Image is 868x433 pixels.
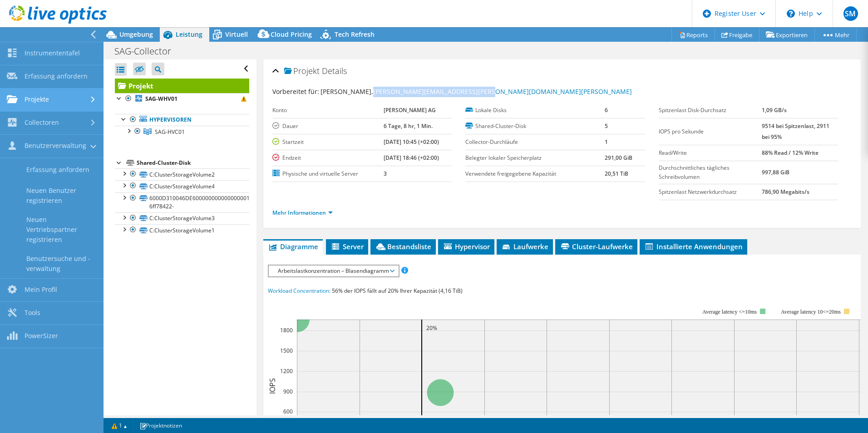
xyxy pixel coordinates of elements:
[814,28,857,42] a: Mehr
[501,242,548,251] span: Laufwerke
[373,87,632,96] a: [PERSON_NAME][EMAIL_ADDRESS][PERSON_NAME][DOMAIN_NAME][PERSON_NAME]
[762,168,789,176] b: 997,88 GiB
[465,106,604,115] label: Lokale Disks
[560,242,633,251] span: Cluster-Laufwerke
[272,138,384,147] label: Startzeit
[268,287,330,295] span: Workload Concentration:
[145,95,178,103] b: SAG-WHV01
[284,67,320,76] span: Projekt
[272,122,384,131] label: Dauer
[115,126,249,138] a: SAG-HVC01
[332,287,463,295] span: 56% der IOPS fällt auf 20% Ihrer Kapazität (4,16 TiB)
[115,79,249,93] a: Projekt
[283,388,293,395] text: 900
[443,242,490,251] span: Hypervisor
[272,209,333,216] a: Mehr Informationen
[605,138,608,146] b: 1
[321,87,632,96] span: [PERSON_NAME],
[271,30,312,39] span: Cloud Pricing
[762,188,809,196] b: 786,90 Megabits/s
[762,106,787,114] b: 1,09 GB/s
[280,367,293,375] text: 1200
[115,212,249,224] a: C:ClusterStorageVolume3
[384,170,387,177] b: 3
[335,30,375,39] span: Tech Refresh
[115,114,249,126] a: Hypervisoren
[605,122,608,130] b: 5
[105,420,133,431] a: 1
[843,6,858,21] span: SM
[659,127,762,136] label: IOPS pro Sekunde
[225,30,248,39] span: Virtuell
[115,93,249,105] a: SAG-WHV01
[781,309,841,315] tspan: Average latency 10<=20ms
[762,122,829,141] b: 9514 bei Spitzenlast, 2911 bei 95%
[115,168,249,180] a: C:ClusterStorageVolume2
[268,242,318,251] span: Diagramme
[384,138,439,146] b: [DATE] 10:45 (+02:00)
[283,408,293,415] text: 600
[133,420,188,431] a: Projektnotizen
[384,106,436,114] b: [PERSON_NAME] AG
[272,87,319,96] label: Vorbereitet für:
[322,65,347,76] span: Details
[605,154,632,162] b: 291,00 GiB
[659,106,762,115] label: Spitzenlast Disk-Durchsatz
[384,122,433,130] b: 6 Tage, 8 hr, 1 Min.
[659,187,762,197] label: Spitzenlast Netzwerkdurchsatz
[384,154,439,162] b: [DATE] 18:46 (+02:00)
[137,157,249,168] div: Shared-Cluster-Disk
[115,192,249,212] a: 6000D310046DE600000000000000001A-6ff78422-
[330,242,364,251] span: Server
[465,138,604,147] label: Collector-Durchläufe
[644,242,743,251] span: Installierte Anwendungen
[272,106,384,115] label: Konto
[267,378,277,394] text: IOPS
[272,169,384,178] label: Physische und virtuelle Server
[465,153,604,162] label: Belegter lokaler Speicherplatz
[280,326,293,334] text: 1800
[659,163,762,182] label: Durchschnittliches tägliches Schreibvolumen
[702,309,757,315] tspan: Average latency <=10ms
[119,30,153,39] span: Umgebung
[605,170,628,177] b: 20,51 TiB
[176,30,202,39] span: Leistung
[715,28,759,42] a: Freigabe
[465,169,604,178] label: Verwendete freigegebene Kapazität
[426,324,437,332] text: 20%
[762,149,819,157] b: 88% Read / 12% Write
[605,106,608,114] b: 6
[115,180,249,192] a: C:ClusterStorageVolume4
[110,46,185,56] h1: SAG-Collector
[272,153,384,162] label: Endzeit
[659,148,762,157] label: Read/Write
[273,266,394,276] span: Arbeitslastkonzentration – Blasendiagramm
[787,10,795,18] svg: \n
[155,128,185,136] span: SAG-HVC01
[375,242,431,251] span: Bestandsliste
[280,347,293,354] text: 1500
[465,122,604,131] label: Shared-Cluster-Disk
[759,28,815,42] a: Exportieren
[115,224,249,236] a: C:ClusterStorageVolume1
[671,28,715,42] a: Reports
